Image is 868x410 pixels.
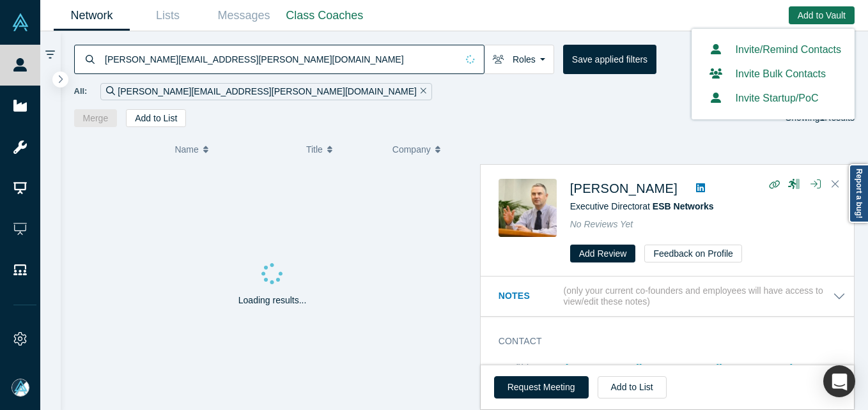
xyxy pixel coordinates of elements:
[417,84,426,99] button: Remove Filter
[826,174,845,195] button: Close
[206,1,282,31] a: Messages
[238,294,307,307] p: Loading results...
[126,109,186,127] button: Add to List
[705,91,819,106] button: Invite Startup/PoC
[499,285,846,307] button: Notes (only your current co-founders and employees will have access to view/edit these notes)
[12,13,29,31] img: Alchemist Vault Logo
[705,44,841,55] a: Invite/Remind Contacts
[130,1,206,31] a: Lists
[644,245,742,262] button: Feedback on Profile
[306,136,379,163] button: Title
[563,45,656,74] button: Save applied filters
[282,1,368,31] a: Class Coaches
[392,136,431,163] span: Company
[499,289,561,303] h3: Notes
[74,109,118,127] button: Merge
[566,363,793,386] a: [PERSON_NAME][EMAIL_ADDRESS][PERSON_NAME][DOMAIN_NAME]
[484,45,554,74] button: Roles
[570,181,678,195] a: [PERSON_NAME]
[499,335,828,348] h3: Contact
[12,379,29,397] img: Mia Scott's Account
[705,66,826,82] button: Invite Bulk Contacts
[100,83,431,100] div: [PERSON_NAME][EMAIL_ADDRESS][PERSON_NAME][DOMAIN_NAME]
[74,85,88,98] span: All:
[174,136,198,163] span: Name
[174,136,293,163] button: Name
[306,136,323,163] span: Title
[789,6,855,24] button: Add to Vault
[564,285,833,307] p: (only your current co-founders and employees will have access to view/edit these notes)
[570,201,714,211] span: Executive Director at
[494,376,589,399] button: Request Meeting
[598,376,667,399] button: Add to List
[54,1,130,31] a: Network
[570,245,636,262] button: Add Review
[499,361,566,402] dt: Email(s)
[104,44,457,74] input: Search by name, title, company, summary, expertise, investment criteria or topics of focus
[570,219,633,229] span: No Reviews Yet
[499,179,557,237] img: Paul Mulvaney's Profile Image
[849,164,868,223] a: Report a bug!
[392,136,465,163] button: Company
[653,201,714,211] a: ESB Networks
